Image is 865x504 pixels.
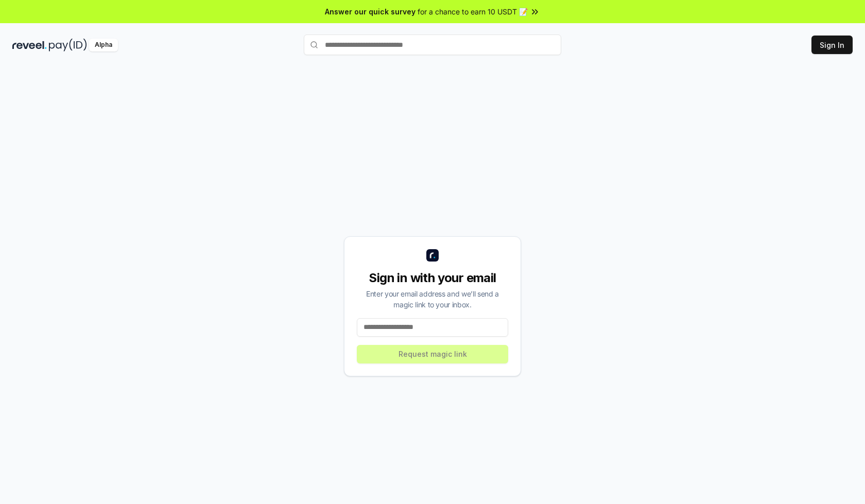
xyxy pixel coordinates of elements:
[418,6,528,17] span: for a chance to earn 10 USDT 📝
[89,39,118,51] div: Alpha
[325,6,416,17] span: Answer our quick survey
[811,36,853,54] button: Sign In
[426,249,439,262] img: logo_small
[49,39,87,51] img: pay_id
[357,270,508,286] div: Sign in with your email
[357,288,508,310] div: Enter your email address and we’ll send a magic link to your inbox.
[12,39,47,51] img: reveel_dark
